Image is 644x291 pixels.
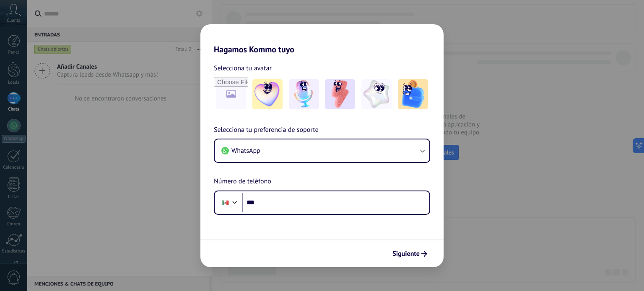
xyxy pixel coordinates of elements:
img: -1.jpeg [252,79,283,109]
img: -4.jpeg [361,79,392,109]
span: Siguiente [392,251,420,257]
img: -5.jpeg [398,79,428,109]
div: Mexico: + 52 [217,194,233,211]
img: -2.jpeg [289,79,319,109]
span: WhatsApp [231,147,260,155]
button: WhatsApp [215,139,429,162]
h2: Hagamos Kommo tuyo [200,24,444,54]
span: Selecciona tu preferencia de soporte [214,125,319,136]
img: -3.jpeg [325,79,355,109]
span: Número de teléfono [214,176,271,187]
button: Siguiente [389,247,431,261]
span: Selecciona tu avatar [214,63,272,74]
